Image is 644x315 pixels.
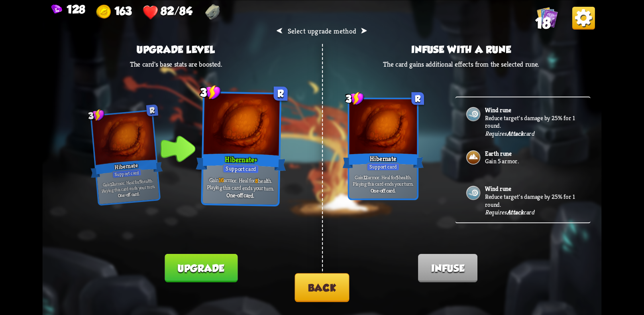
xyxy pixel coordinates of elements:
img: Heart.png [143,4,158,20]
b: 16 [219,176,224,184]
button: Upgrade [165,254,238,282]
div: Hibernate [343,151,424,169]
div: 3 [346,91,364,106]
div: View all the cards in your deck [537,6,558,30]
img: Options_Button.png [572,6,595,29]
button: Back [295,273,349,302]
div: Health [143,4,192,20]
h3: Upgrade level [130,44,222,55]
p: The card's base stats are boosted. [130,59,222,69]
div: R [273,86,288,101]
p: Gain armor. Heal for health. Playing this card ends your turn. [205,176,277,192]
img: Dragonstone - Raise your max HP by 1 after each combat. [205,4,220,20]
b: 12 [363,174,368,180]
span: 163 [114,4,132,17]
b: One-off card. [226,191,254,199]
h3: Infuse with a rune [383,44,539,55]
img: Indicator_Arrow.png [161,136,196,162]
img: Earth.png [465,149,481,166]
img: Wind.png [465,184,481,201]
p: Reduce target's damage by 25% for 1 round. [485,114,580,129]
b: One-off card. [118,190,140,198]
div: Support card [112,168,142,178]
b: 8 [255,176,258,184]
b: Attack [507,208,524,216]
b: Earth rune [485,149,512,157]
img: Cards_Icon.png [537,6,558,28]
button: Infuse [418,254,477,282]
div: R [146,104,158,116]
img: Gold.png [96,4,112,20]
p: Reduce target's damage by 25% for 1 round. [485,192,580,208]
div: Requires card [485,208,534,216]
b: One-off card. [371,187,396,194]
b: 12 [110,181,114,187]
p: Gain 5 armor. [485,157,580,165]
b: Wind rune [485,184,511,192]
b: Attack [507,129,524,137]
b: 5 [139,178,142,184]
div: R [411,92,424,105]
div: Requires card [485,129,534,137]
div: Gold [96,4,132,20]
div: Support card [222,164,259,174]
p: Gain armor. Heal for health. Playing this card ends your turn. [99,177,157,194]
p: Gain armor. Heal for health. Playing this card ends your turn. [351,174,415,187]
b: Wind rune [485,106,511,114]
div: Hibernate+ [196,151,286,172]
div: Support card [367,162,400,171]
b: 5 [396,174,399,180]
p: The card gains additional effects from the selected rune. [383,59,539,69]
div: Hibernate [90,157,163,179]
div: Gems [51,3,86,16]
div: 3 [88,108,106,122]
h2: ⮜ ⮞ [276,26,368,36]
span: 82/84 [161,4,192,17]
span: 18 [535,14,551,32]
img: Gem.png [51,4,63,14]
div: 3 [200,84,221,100]
img: Wind.png [465,106,481,122]
span: Select upgrade method [288,26,357,36]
